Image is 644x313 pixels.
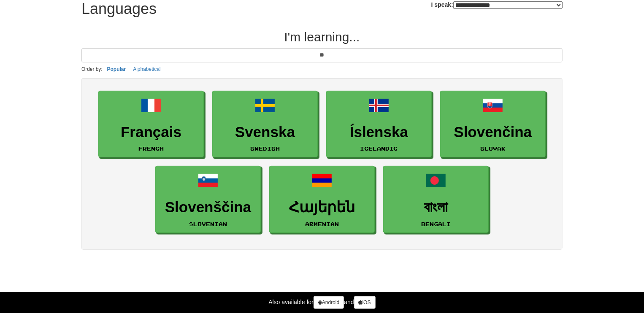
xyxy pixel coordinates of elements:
[81,0,157,17] h1: Languages
[105,65,129,74] button: Popular
[383,166,489,233] a: বাংলাBengali
[431,0,563,9] label: I speak:
[81,30,563,44] h2: I'm learning...
[440,91,546,158] a: SlovenčinaSlovak
[189,221,227,227] small: Slovenian
[269,166,375,233] a: ՀայերենArmenian
[155,166,261,233] a: SlovenščinaSlovenian
[212,91,318,158] a: SvenskaSwedish
[81,66,103,72] small: Order by:
[388,199,484,216] h3: বাংলা
[250,146,280,151] small: Swedish
[480,146,506,151] small: Slovak
[360,146,398,151] small: Icelandic
[314,296,344,309] a: Android
[103,124,199,140] h3: Français
[305,221,339,227] small: Armenian
[138,146,164,151] small: French
[354,296,376,309] a: iOS
[453,1,563,9] select: I speak:
[421,221,451,227] small: Bengali
[160,199,256,216] h3: Slovenščina
[217,124,313,140] h3: Svenska
[130,65,163,74] button: Alphabetical
[274,199,370,216] h3: Հայերեն
[331,124,427,140] h3: Íslenska
[326,91,432,158] a: ÍslenskaIcelandic
[445,124,541,140] h3: Slovenčina
[98,91,204,158] a: FrançaisFrench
